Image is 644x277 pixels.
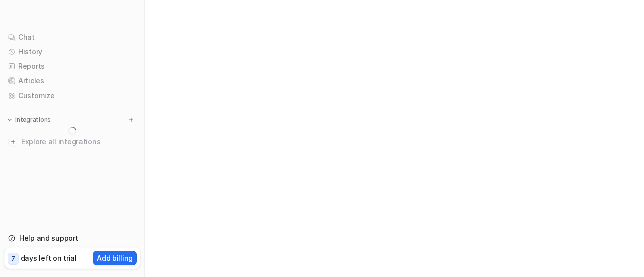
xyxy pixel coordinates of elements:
[128,116,135,123] img: menu_add.svg
[21,134,136,150] span: Explore all integrations
[4,74,140,88] a: Articles
[97,253,133,263] p: Add billing
[15,116,51,124] p: Integrations
[4,30,140,44] a: Chat
[4,231,140,245] a: Help and support
[6,116,13,123] img: expand menu
[4,135,140,149] a: Explore all integrations
[11,254,15,263] p: 7
[21,253,77,263] p: days left on trial
[4,88,140,103] a: Customize
[4,115,54,125] button: Integrations
[4,45,140,59] a: History
[93,251,137,265] button: Add billing
[8,137,18,147] img: explore all integrations
[4,59,140,73] a: Reports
